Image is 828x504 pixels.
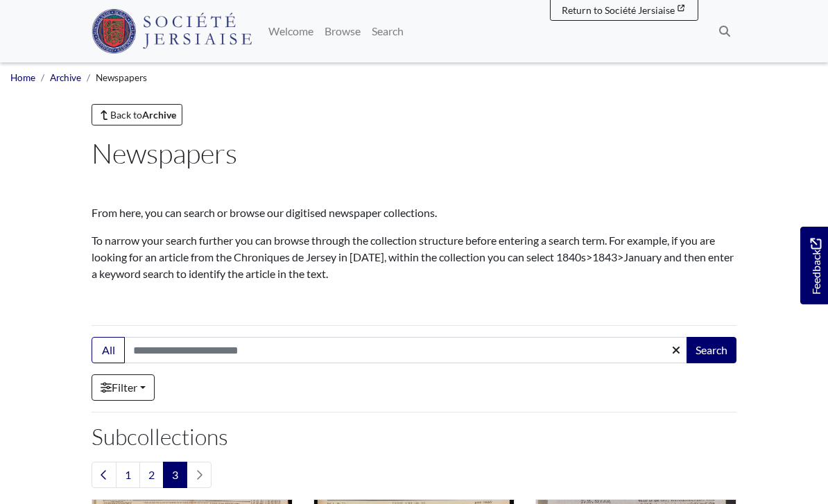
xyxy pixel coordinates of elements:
[807,238,824,295] span: Feedback
[92,9,252,53] img: Société Jersiaise
[92,104,182,125] a: Back toArchive
[92,462,736,488] nav: pagination
[10,72,35,83] a: Home
[50,72,81,83] a: Archive
[562,4,675,16] span: Return to Société Jersiaise
[92,337,125,363] button: All
[139,462,164,488] a: Goto page 2
[92,205,736,221] p: From here, you can search or browse our digitised newspaper collections.
[92,424,736,450] h2: Subcollections
[124,337,688,363] input: Search this collection...
[92,462,117,488] a: Previous page
[142,109,176,121] strong: Archive
[92,232,736,282] p: To narrow your search further you can browse through the collection structure before entering a s...
[92,137,736,170] h1: Newspapers
[116,462,140,488] a: Goto page 1
[687,337,736,363] button: Search
[92,6,252,57] a: Société Jersiaise logo
[163,462,187,488] span: Goto page 3
[800,227,828,304] a: Would you like to provide feedback?
[92,374,155,401] a: Filter
[319,17,366,45] a: Browse
[96,72,147,83] span: Newspapers
[366,17,409,45] a: Search
[263,17,319,45] a: Welcome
